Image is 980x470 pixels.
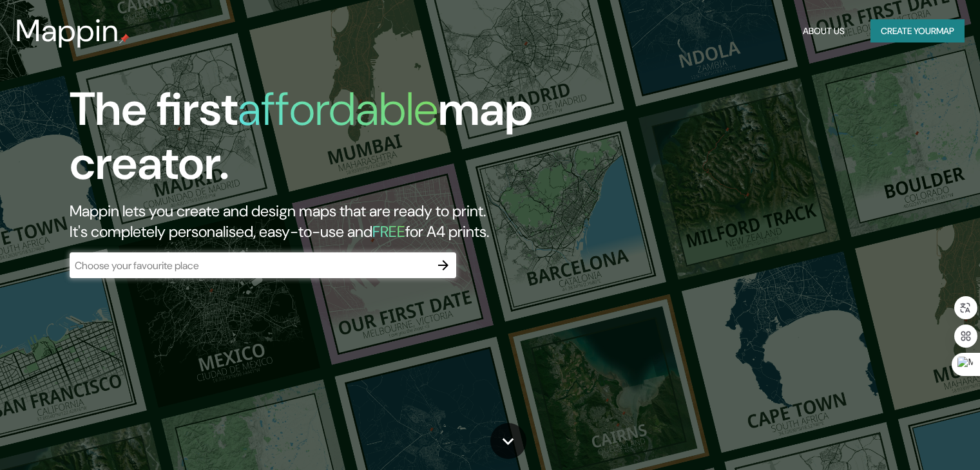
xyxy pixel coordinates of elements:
[15,13,119,49] h3: Mappin
[70,201,560,242] h2: Mappin lets you create and design maps that are ready to print. It's completely personalised, eas...
[870,19,965,43] button: Create yourmap
[119,33,130,44] img: mappin-pin
[372,221,405,241] h5: FREE
[70,258,430,273] input: Choose your favourite place
[238,79,438,139] h1: affordable
[865,420,966,456] iframe: Help widget launcher
[798,19,850,43] button: About Us
[70,82,560,201] h1: The first map creator.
